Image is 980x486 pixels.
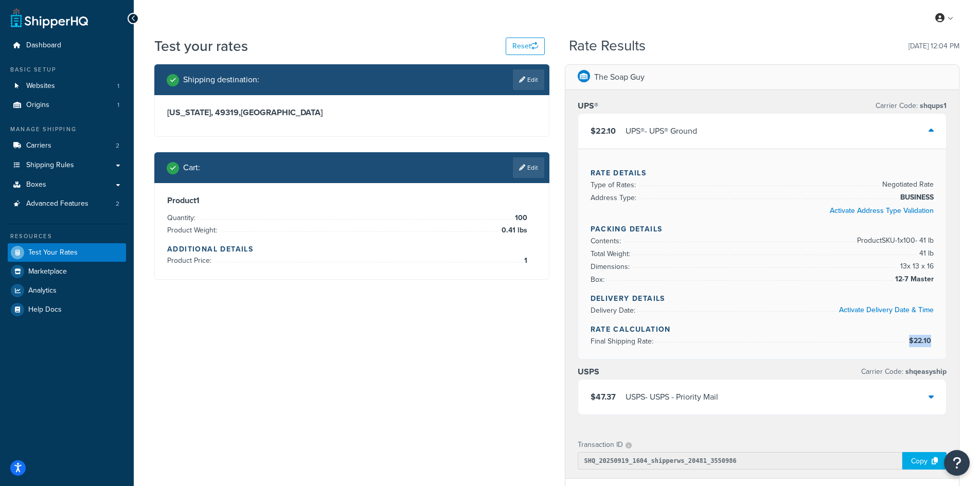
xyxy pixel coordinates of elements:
[183,75,259,84] h2: Shipping destination :
[591,293,934,304] h4: Delivery Details
[28,286,57,295] span: Analytics
[8,125,126,134] div: Manage Shipping
[8,136,126,155] li: Carriers
[499,224,527,237] span: 0.41 lbs
[917,247,934,260] span: 41 lb
[8,194,126,213] a: Advanced Features2
[880,178,934,191] span: Negotiated Rate
[167,195,537,206] h3: Product 1
[8,77,126,96] a: Websites1
[591,168,934,178] h4: Rate Details
[591,391,616,403] span: $47.37
[26,200,88,208] span: Advanced Features
[28,267,67,276] span: Marketplace
[167,244,537,255] h4: Additional Details
[591,261,632,272] span: Dimensions:
[8,175,126,194] a: Boxes
[908,39,959,53] p: [DATE] 12:04 PM
[898,260,934,273] span: 13 x 13 x 16
[591,305,638,316] span: Delivery Date:
[167,255,214,266] span: Product Price:
[8,156,126,175] a: Shipping Rules
[594,70,645,84] p: The Soap Guy
[8,281,126,300] a: Analytics
[26,181,46,189] span: Boxes
[513,69,544,90] a: Edit
[8,96,126,115] a: Origins1
[591,179,638,190] span: Type of Rates:
[591,274,607,285] span: Box:
[26,161,74,170] span: Shipping Rules
[167,107,537,118] h3: [US_STATE], 49319 , [GEOGRAPHIC_DATA]
[902,452,947,470] div: Copy
[591,324,934,335] h4: Rate Calculation
[117,82,119,91] span: 1
[918,100,947,111] span: shqups1
[578,101,598,111] h3: UPS®
[8,36,126,55] a: Dashboard
[8,262,126,281] a: Marketplace
[117,101,119,110] span: 1
[861,365,947,379] p: Carrier Code:
[167,212,198,223] span: Quantity:
[8,136,126,155] a: Carriers2
[893,273,934,285] span: 12-7 Master
[8,77,126,96] li: Websites
[578,438,623,452] p: Transaction ID
[28,248,78,257] span: Test Your Rates
[8,232,126,241] div: Resources
[569,38,646,54] h2: Rate Results
[513,157,544,178] a: Edit
[116,141,119,150] span: 2
[28,305,62,314] span: Help Docs
[167,225,220,236] span: Product Weight:
[909,335,934,346] span: $22.10
[183,163,200,172] h2: Cart :
[898,191,934,204] span: BUSINESS
[591,125,616,137] span: $22.10
[26,41,61,50] span: Dashboard
[26,141,51,150] span: Carriers
[839,304,934,315] a: Activate Delivery Date & Time
[522,255,527,267] span: 1
[876,99,947,113] p: Carrier Code:
[26,101,49,110] span: Origins
[830,205,934,216] a: Activate Address Type Validation
[8,65,126,74] div: Basic Setup
[944,450,970,476] button: Open Resource Center
[8,96,126,115] li: Origins
[903,366,947,377] span: shqeasyship
[512,212,527,224] span: 100
[8,243,126,262] a: Test Your Rates
[626,124,697,138] div: UPS® - UPS® Ground
[854,235,934,247] span: Product SKU-1 x 100 - 41 lb
[626,390,718,404] div: USPS - USPS - Priority Mail
[154,36,248,56] h1: Test your rates
[578,367,599,377] h3: USPS
[591,336,656,347] span: Final Shipping Rate:
[506,38,545,55] button: Reset
[8,194,126,213] li: Advanced Features
[591,248,633,259] span: Total Weight:
[591,192,639,203] span: Address Type:
[8,300,126,319] a: Help Docs
[116,200,119,208] span: 2
[591,224,934,235] h4: Packing Details
[591,236,623,246] span: Contents:
[26,82,55,91] span: Websites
